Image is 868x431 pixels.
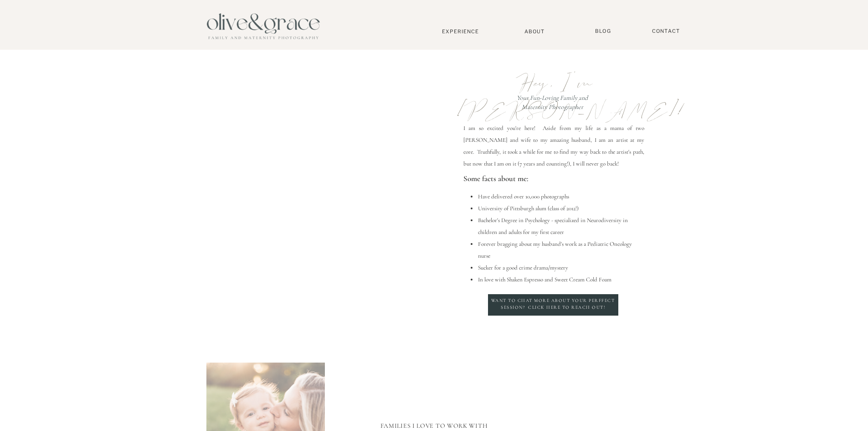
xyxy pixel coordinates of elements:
a: BLOG [592,28,615,35]
li: University of Pittsburgh alum (class of 2012!) [478,203,644,214]
li: Sucker for a good crime drama/mystery [478,262,644,274]
a: About [521,28,549,34]
li: Bachelor's Degree in Psychology - specialized in Neurodiversity in children and adults for my fir... [478,214,644,238]
li: Have delivered over 10,000 photographs [478,191,644,203]
li: In love with Shaken Espresso and Sweet Cream Cold Foam [478,274,644,286]
p: I am so excited you're here! Aside from my life as a mama of two [PERSON_NAME] and wife to my ama... [463,122,644,169]
li: Forever bragging about my husband's work as a Pediatric Oncology nurse [478,238,644,262]
p: Some facts about me: [463,171,645,187]
a: Experience [431,28,491,35]
a: Contact [648,28,684,35]
p: Hey, I'm [PERSON_NAME]! [455,69,653,98]
a: Want to chat more about your perffect session? Click here to reach out! [490,297,616,313]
